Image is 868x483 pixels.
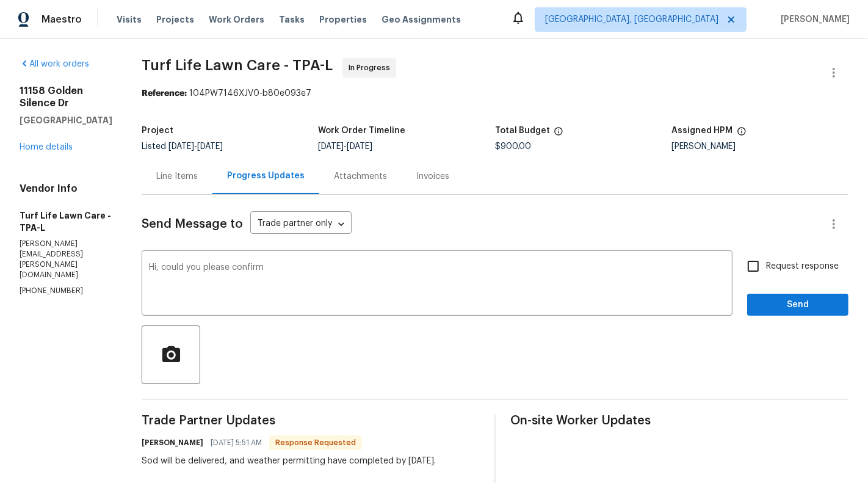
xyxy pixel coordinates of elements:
div: Invoices [416,170,449,183]
h5: Project [142,126,173,135]
span: Work Orders [209,13,264,26]
span: $900.00 [495,142,531,151]
div: [PERSON_NAME] [672,142,849,151]
div: Attachments [334,170,387,183]
div: Progress Updates [227,170,305,182]
h2: 11158 Golden Silence Dr [20,85,112,109]
span: Geo Assignments [382,13,461,26]
h5: [GEOGRAPHIC_DATA] [20,114,112,126]
span: [GEOGRAPHIC_DATA], [GEOGRAPHIC_DATA] [545,13,718,26]
span: - [168,142,223,151]
h6: [PERSON_NAME] [142,437,203,449]
span: Tasks [279,15,305,24]
h4: Vendor Info [20,183,112,195]
span: The total cost of line items that have been proposed by Opendoor. This sum includes line items th... [554,126,563,142]
h5: Assigned HPM [672,126,733,135]
span: Maestro [42,13,82,26]
p: [PHONE_NUMBER] [20,286,112,296]
div: 104PW7146XJV0-b80e093e7 [142,87,848,100]
div: Line Items [156,170,198,183]
h5: Work Order Timeline [319,126,406,135]
span: Visits [117,13,142,26]
span: Send Message to [142,218,243,230]
span: In Progress [349,62,395,74]
span: Properties [319,13,367,26]
span: [DATE] [319,142,344,151]
a: Home details [20,143,73,151]
span: [DATE] [197,142,223,151]
span: Send [757,297,839,313]
h5: Total Budget [495,126,550,135]
span: Trade Partner Updates [142,415,480,427]
span: Listed [142,142,223,151]
span: On-site Worker Updates [510,415,848,427]
span: [PERSON_NAME] [776,13,850,26]
div: Sod will be delivered, and weather permitting have completed by [DATE]. [142,455,436,467]
button: Send [747,294,848,316]
span: Response Requested [270,437,361,449]
h5: Turf Life Lawn Care - TPA-L [20,209,112,234]
span: Request response [766,260,839,273]
span: [DATE] [168,142,194,151]
span: The hpm assigned to this work order. [737,126,747,142]
textarea: Hi, could you please confirm [149,263,725,306]
div: Trade partner only [250,214,352,234]
p: [PERSON_NAME][EMAIL_ADDRESS][PERSON_NAME][DOMAIN_NAME] [20,239,112,281]
span: Turf Life Lawn Care - TPA-L [142,58,333,73]
span: [DATE] 5:51 AM [211,437,262,449]
span: - [319,142,373,151]
a: All work orders [20,60,89,68]
span: Projects [156,13,194,26]
b: Reference: [142,89,187,98]
span: [DATE] [347,142,373,151]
